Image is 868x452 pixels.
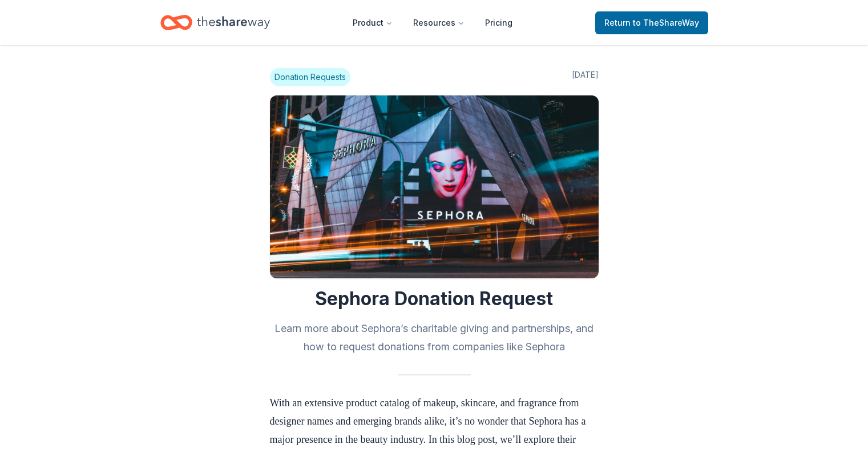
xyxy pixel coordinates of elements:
[270,95,599,278] img: Image for Sephora Donation Request
[160,9,270,36] a: Home
[595,11,708,34] a: Returnto TheShareWay
[344,11,402,34] button: Product
[572,68,599,86] span: [DATE]
[476,11,522,34] a: Pricing
[270,287,599,310] h1: Sephora Donation Request
[633,18,699,27] span: to TheShareWay
[404,11,474,34] button: Resources
[270,68,350,86] span: Donation Requests
[270,319,599,356] h2: Learn more about Sephora’s charitable giving and partnerships, and how to request donations from ...
[604,16,699,30] span: Return
[344,9,522,36] nav: Main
